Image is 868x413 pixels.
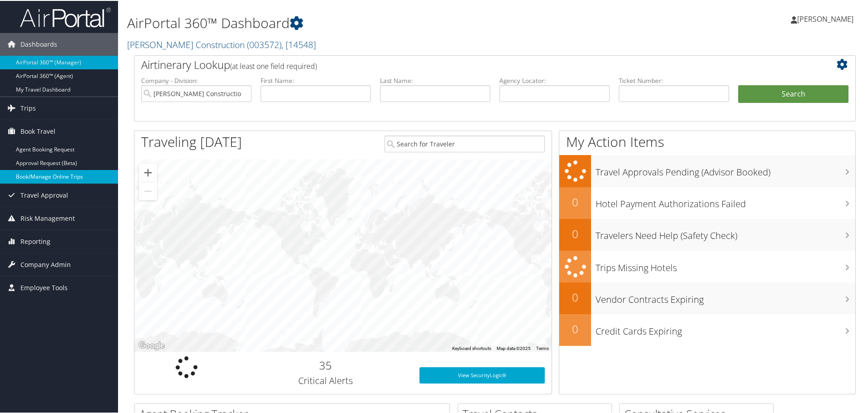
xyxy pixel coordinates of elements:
h3: Critical Alerts [246,374,406,386]
span: , [ 14548 ] [281,38,316,50]
label: Agency Locator: [499,75,610,84]
a: 0Travelers Need Help (Safety Check) [559,218,855,250]
span: Dashboards [20,32,57,55]
span: Travel Approval [20,183,68,206]
label: Ticket Number: [619,75,729,84]
button: Zoom in [139,163,157,181]
h3: Trips Missing Hotels [596,256,855,273]
a: 0Vendor Contracts Expiring [559,282,855,313]
span: Risk Management [20,206,75,229]
a: Terms (opens in new tab) [536,345,549,350]
span: Map data ©2025 [497,345,531,350]
span: [PERSON_NAME] [797,13,853,23]
span: Company Admin [20,253,71,275]
span: Trips [20,96,36,119]
a: Open this area in Google Maps (opens a new window) [137,339,167,351]
img: airportal-logo.png [20,6,111,27]
a: Trips Missing Hotels [559,250,855,282]
h3: Credit Cards Expiring [596,320,855,337]
span: Employee Tools [20,276,68,298]
h3: Travel Approvals Pending (Advisor Booked) [596,160,855,178]
h2: 0 [559,321,591,336]
h1: Traveling [DATE] [141,131,242,151]
span: Reporting [20,229,50,252]
button: Keyboard shortcuts [452,345,491,351]
h3: Travelers Need Help (Safety Check) [596,224,855,241]
a: [PERSON_NAME] [791,5,863,32]
a: Travel Approvals Pending (Advisor Booked) [559,154,855,186]
h1: My Action Items [559,131,855,151]
h2: 0 [559,225,591,241]
label: Company - Division: [141,75,252,84]
img: Google [137,339,167,351]
a: 0Hotel Payment Authorizations Failed [559,186,855,218]
h1: AirPortal 360™ Dashboard [127,13,617,32]
button: Search [738,84,848,102]
a: 0Credit Cards Expiring [559,313,855,345]
input: Search for Traveler [385,135,545,151]
span: Book Travel [20,119,55,142]
h3: Vendor Contracts Expiring [596,288,855,305]
h2: Airtinerary Lookup [141,56,789,72]
h2: 0 [559,194,591,209]
span: ( 003572 ) [247,38,281,50]
h3: Hotel Payment Authorizations Failed [596,192,855,209]
label: Last Name: [380,75,490,84]
h2: 0 [559,289,591,304]
a: View SecurityLogic® [419,366,545,383]
a: [PERSON_NAME] Construction [127,38,316,50]
h2: 35 [246,357,406,372]
label: First Name: [261,75,371,84]
span: (at least one field required) [230,60,317,70]
button: Zoom out [139,181,157,199]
